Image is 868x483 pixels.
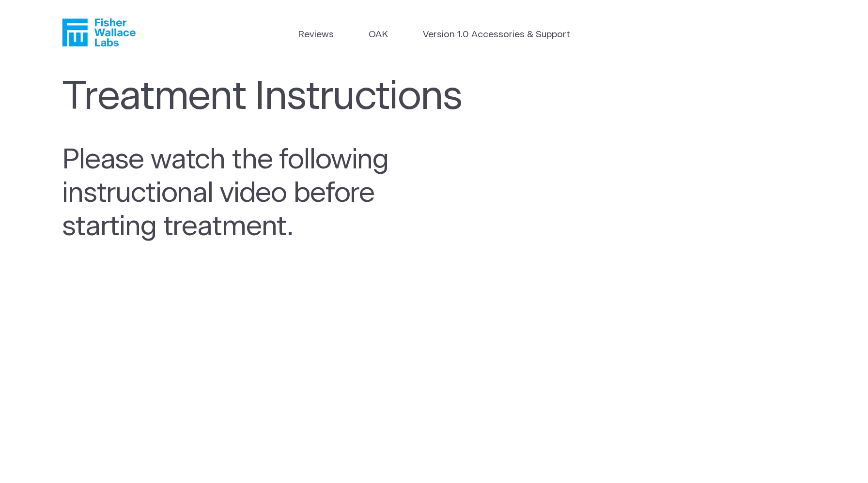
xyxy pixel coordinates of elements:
[369,28,388,42] a: OAK
[62,144,420,244] h2: Please watch the following instructional video before starting treatment.
[298,28,334,42] a: Reviews
[62,18,136,46] a: Fisher Wallace
[62,75,480,121] h1: Treatment Instructions
[423,28,570,42] a: Version 1.0 Accessories & Support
